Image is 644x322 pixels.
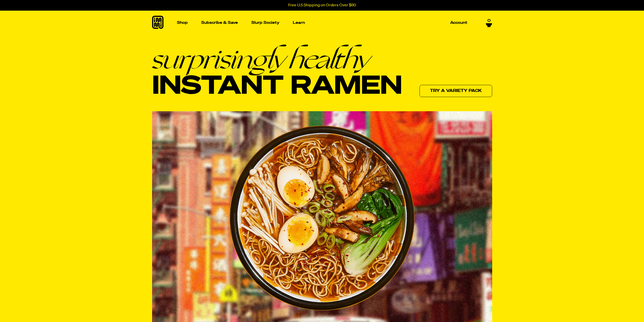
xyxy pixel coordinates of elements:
p: Learn [293,21,305,25]
p: Shop [177,21,188,25]
p: Free U.S Shipping on Orders Over $60 [288,3,356,8]
a: Account [448,19,469,27]
img: Ramen bowl [229,125,415,311]
p: Slurp Society [251,21,279,25]
a: Learn [291,11,307,35]
nav: Main navigation [175,11,469,35]
h1: Instant Ramen [152,45,402,101]
a: 0 [486,18,492,27]
span: 0 [487,18,491,23]
a: Try a variety pack [420,85,492,97]
a: Subscribe & Save [199,19,240,27]
em: surprisingly healthy [152,45,402,73]
a: Slurp Society [249,19,281,27]
p: Account [450,21,467,25]
p: Subscribe & Save [201,21,238,25]
a: Shop [175,11,190,35]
